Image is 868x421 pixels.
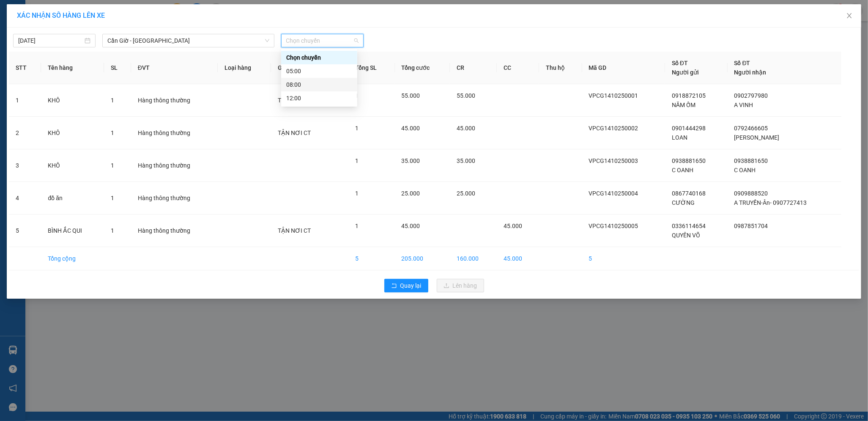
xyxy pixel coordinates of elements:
span: 1 [355,223,359,229]
span: 0987851704 [734,223,768,229]
button: rollbackQuay lại [384,279,428,292]
th: STT [9,52,41,84]
span: Người nhận [734,69,767,76]
span: 1 [355,125,359,132]
span: 0901444298 [672,125,706,132]
span: 35.000 [402,157,420,164]
span: [PERSON_NAME] [734,134,780,141]
span: 1 [355,190,359,197]
div: 08:00 [286,80,352,89]
div: 12:00 [286,94,352,103]
span: TẬN NƠI CT [278,129,311,136]
span: close [846,12,853,19]
span: VPCG1410250005 [589,223,638,229]
span: 0336114654 [672,223,706,229]
td: 4 [9,182,41,215]
b: Thành Phúc Bus [11,55,43,94]
th: Ghi chú [271,52,348,84]
span: 25.000 [402,190,420,197]
div: 05:00 [286,66,352,76]
span: CƯỜNG [672,199,695,206]
span: 45.000 [457,125,475,132]
th: Mã GD [582,52,665,84]
span: NĂM ỐM [672,102,695,108]
span: Số ĐT [672,60,688,66]
span: A TRUYỀN-Ân- 0907727413 [734,199,807,206]
span: Người gửi [672,69,699,76]
td: Tổng cộng [41,247,104,270]
button: Close [838,4,861,28]
td: Hàng thông thường [131,117,218,149]
input: 14/10/2025 [18,36,83,45]
span: VPCG1410250002 [589,125,638,132]
span: XÁC NHẬN SỐ HÀNG LÊN XE [17,11,105,19]
th: ĐVT [131,52,218,84]
span: LOAN [672,134,687,141]
td: Hàng thông thường [131,215,218,247]
span: 55.000 [402,92,420,99]
span: 45.000 [402,125,420,132]
div: Chọn chuyến [281,51,357,64]
span: 35.000 [457,157,475,164]
span: 0918872105 [672,92,706,99]
span: 45.000 [504,223,522,229]
td: 160.000 [450,247,497,270]
td: KHÔ [41,84,104,117]
span: Chọn chuyến [286,34,359,47]
td: KHÔ [41,149,104,182]
span: 1 [111,195,114,201]
th: Tên hàng [41,52,104,84]
span: 0938881650 [672,157,706,164]
td: 45.000 [497,247,539,270]
span: 0902797980 [734,92,768,99]
span: 25.000 [457,190,475,197]
span: 55.000 [457,92,475,99]
span: TẬN NƠI CT [278,227,311,234]
th: Tổng SL [348,52,394,84]
span: A VINH [734,102,753,108]
span: 1 [111,129,114,136]
span: 1 [111,97,114,104]
span: 0792466605 [734,125,768,132]
td: BÌNH ẮC QUI [41,215,104,247]
th: SL [104,52,131,84]
span: 0909888520 [734,190,768,197]
span: 1 [355,157,359,164]
span: 0938881650 [734,157,768,164]
span: VPCG1410250004 [589,190,638,197]
th: CR [450,52,497,84]
td: KHÔ [41,117,104,149]
button: uploadLên hàng [437,279,484,292]
span: C OANH [734,167,756,173]
span: Quay lại [400,281,422,290]
span: 1 [111,227,114,234]
div: Chọn chuyến [286,53,352,62]
span: 0867740168 [672,190,706,197]
th: Tổng cước [395,52,450,84]
span: VPCG1410250001 [589,92,638,99]
span: TẬN NƠI ĐT 85K [278,97,323,104]
td: 2 [9,117,41,149]
span: Số ĐT [734,60,750,66]
td: 5 [582,247,665,270]
td: 5 [348,247,394,270]
th: Loại hàng [218,52,271,84]
td: 3 [9,149,41,182]
span: Cần Giờ - Sài Gòn [107,34,269,47]
span: C OANH [672,167,693,173]
td: Hàng thông thường [131,84,218,117]
th: CC [497,52,539,84]
td: 205.000 [395,247,450,270]
span: rollback [391,283,397,289]
td: Hàng thông thường [131,182,218,215]
span: down [265,38,270,43]
td: 1 [9,84,41,117]
img: logo.jpg [11,11,53,53]
td: 5 [9,215,41,247]
span: 45.000 [402,223,420,229]
span: 1 [111,162,114,169]
span: QUYÊN VÕ [672,232,700,239]
span: VPCG1410250003 [589,157,638,164]
th: Thu hộ [539,52,582,84]
td: đồ ăn [41,182,104,215]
